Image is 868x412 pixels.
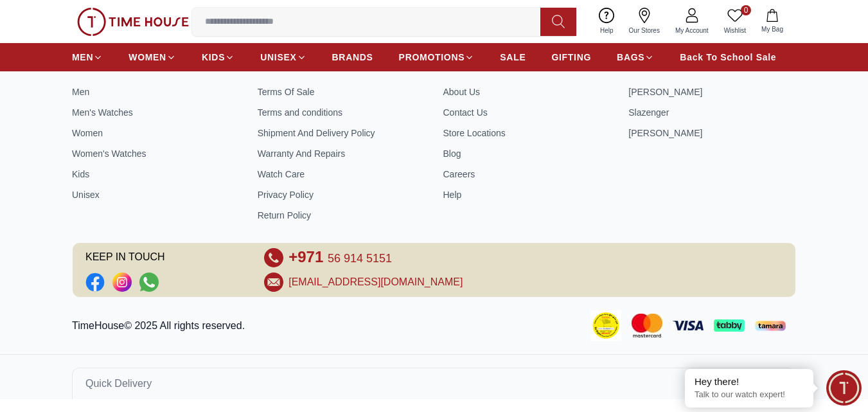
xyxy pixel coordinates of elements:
a: Shipment And Delivery Policy [258,127,425,139]
a: UNISEX [260,46,306,69]
a: Our Stores [621,5,668,38]
a: [PERSON_NAME] [628,85,796,98]
a: Women's Watches [72,147,240,160]
a: BRANDS [332,46,373,69]
img: Tabby Payment [714,319,745,332]
span: My Account [670,26,714,35]
p: Talk to our watch expert! [695,390,804,400]
a: Store Locations [443,127,611,139]
a: [PERSON_NAME] [628,127,796,139]
span: Wishlist [719,26,751,35]
span: Quick Delivery [85,376,152,391]
span: BAGS [617,51,644,64]
a: Privacy Policy [258,188,425,201]
a: Men [72,85,240,98]
a: Social Link [139,273,159,292]
a: Terms and conditions [258,106,425,119]
img: Consumer Payment [590,310,621,341]
a: GIFTING [551,46,591,69]
a: Back To School Sale [680,46,776,69]
a: +971 56 914 5151 [288,248,392,267]
span: KIDS [202,51,225,64]
div: Chat Widget [826,370,862,406]
span: 0 [741,5,751,15]
a: Contact Us [443,106,611,119]
a: MEN [72,46,103,69]
a: PROMOTIONS [399,46,475,69]
span: SALE [500,51,526,64]
span: Our Stores [624,26,665,35]
a: WOMEN [128,46,176,69]
p: TimeHouse© 2025 All rights reserved. [72,318,250,334]
a: Return Policy [258,209,425,222]
a: [EMAIL_ADDRESS][DOMAIN_NAME] [288,274,463,290]
a: Careers [443,168,611,181]
a: Men's Watches [72,106,240,119]
li: Facebook [85,273,105,292]
span: WOMEN [128,51,166,64]
a: Help [443,188,611,201]
span: KEEP IN TOUCH [85,248,246,267]
a: About Us [443,85,611,98]
img: Mastercard [632,314,662,337]
a: BAGS [617,46,654,69]
span: Help [595,26,619,35]
a: Social Link [112,273,132,292]
span: Back To School Sale [680,51,776,64]
a: Blog [443,147,611,160]
a: Terms Of Sale [258,85,425,98]
span: My Bag [756,24,788,34]
a: 0Wishlist [716,5,754,38]
img: Tamara Payment [755,321,786,331]
span: BRANDS [332,51,373,64]
span: GIFTING [551,51,591,64]
span: UNISEX [260,51,296,64]
img: Visa [673,321,704,330]
span: PROMOTIONS [399,51,465,64]
a: Watch Care [258,168,425,181]
a: Warranty And Repairs [258,147,425,160]
button: Quick Delivery [72,368,796,399]
span: 56 914 5151 [328,252,392,265]
a: KIDS [202,46,235,69]
div: Hey there! [695,375,804,388]
a: Slazenger [628,106,796,119]
a: Social Link [85,273,105,292]
a: Kids [72,168,240,181]
img: ... [77,8,189,36]
span: MEN [72,51,93,64]
a: Help [592,5,621,38]
button: My Bag [754,6,791,37]
a: Women [72,127,240,139]
a: Unisex [72,188,240,201]
a: SALE [500,46,526,69]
